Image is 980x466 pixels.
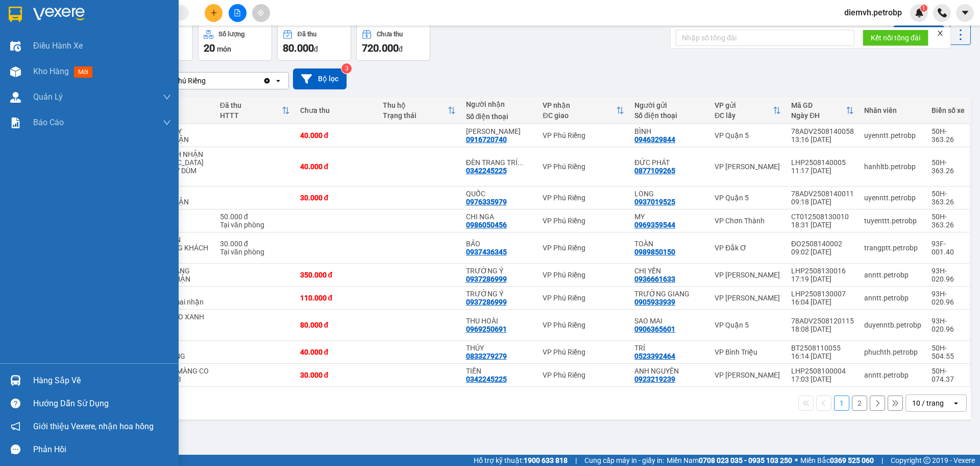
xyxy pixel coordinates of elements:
[218,31,244,38] div: Số lượng
[220,101,282,109] div: Đã thu
[715,244,781,252] div: VP Đắk Ơ
[932,290,965,306] div: 93H-020.96
[33,116,64,129] span: Báo cáo
[956,4,974,22] button: caret-down
[300,271,373,279] div: 350.000 đ
[791,275,854,283] div: 17:19 [DATE]
[229,4,247,22] button: file-add
[283,42,314,54] span: 80.000
[800,455,874,466] span: Miền Bắc
[234,9,241,16] span: file-add
[543,131,624,139] div: VP Phú Riềng
[300,131,373,139] div: 40.000 đ
[10,41,21,52] img: warehouse-icon
[791,135,854,144] div: 13:16 [DATE]
[220,221,290,229] div: Tại văn phòng
[33,39,83,52] span: Điều hành xe
[634,325,675,333] div: 0906365601
[10,375,21,386] img: warehouse-icon
[466,127,533,135] div: CAO THÀNH
[634,352,675,360] div: 0523392464
[80,10,105,20] span: Nhận:
[466,367,533,375] div: TIẾN
[864,106,921,114] div: Nhân viên
[791,290,854,298] div: LHP2508130007
[912,398,944,408] div: 10 / trang
[864,244,921,252] div: trangptt.petrobp
[10,66,21,77] img: warehouse-icon
[543,101,616,109] div: VP nhận
[634,367,704,375] div: ANH NGUYÊN
[8,67,23,78] span: CR :
[791,111,846,120] div: Ngày ĐH
[634,375,675,383] div: 0923219239
[466,352,507,360] div: 0833279279
[881,455,883,466] span: |
[198,24,272,61] button: Số lượng20món
[207,76,208,86] input: Selected VP Phú Riềng.
[786,97,859,124] th: Toggle SortBy
[634,290,704,298] div: TRƯỜNG GIANG
[791,240,854,248] div: ĐO2508140002
[543,294,624,302] div: VP Phú Riềng
[220,213,290,221] div: 50.000 đ
[362,42,399,54] span: 720.000
[634,190,704,198] div: LONG
[932,213,965,229] div: 50H-363.26
[163,93,171,101] span: down
[938,8,947,17] img: phone-icon
[791,190,854,198] div: 78ADV2508140011
[33,66,69,76] span: Kho hàng
[863,30,928,46] button: Kết nối tổng đài
[356,24,430,61] button: Chưa thu720.000đ
[715,162,781,171] div: VP [PERSON_NAME]
[300,194,373,202] div: 30.000 đ
[466,275,507,283] div: 0937286999
[932,127,965,144] div: 50H-363.26
[466,198,507,206] div: 0976335979
[634,240,704,248] div: TOÀN
[466,317,533,325] div: THU HOÀI
[932,367,965,383] div: 50H-074.37
[634,344,704,352] div: TRÍ
[667,455,792,466] span: Miền Nam
[634,135,675,144] div: 0946329844
[791,167,854,175] div: 11:17 [DATE]
[257,9,264,16] span: aim
[300,294,373,302] div: 110.000 đ
[537,97,629,124] th: Toggle SortBy
[543,271,624,279] div: VP Phú Riềng
[791,298,854,306] div: 16:04 [DATE]
[584,455,664,466] span: Cung cấp máy in - giấy in:
[220,248,290,256] div: Tại văn phòng
[923,457,930,464] span: copyright
[864,348,921,356] div: phuchth.petrobp
[864,194,921,202] div: uyenntt.petrobp
[220,240,290,248] div: 30.000 đ
[937,30,944,37] span: close
[11,399,20,408] span: question-circle
[466,344,533,352] div: THÚY
[791,101,846,109] div: Mã GD
[10,118,21,128] img: solution-icon
[864,131,921,139] div: uyenntt.petrobp
[377,31,403,38] div: Chưa thu
[932,106,965,114] div: Biển số xe
[543,162,624,171] div: VP Phú Riềng
[383,101,448,109] div: Thu hộ
[210,9,217,16] span: plus
[298,31,316,38] div: Đã thu
[830,456,874,464] strong: 0369 525 060
[715,101,773,109] div: VP gửi
[634,198,675,206] div: 0937019525
[9,33,73,45] div: HỒNG
[952,399,960,407] svg: open
[543,371,624,379] div: VP Phú Riềng
[915,8,924,17] img: icon-new-feature
[791,344,854,352] div: BT2508110055
[300,348,373,356] div: 40.000 đ
[543,244,624,252] div: VP Phú Riềng
[163,119,171,127] span: down
[634,167,675,175] div: 0877109265
[715,131,781,139] div: VP Quận 5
